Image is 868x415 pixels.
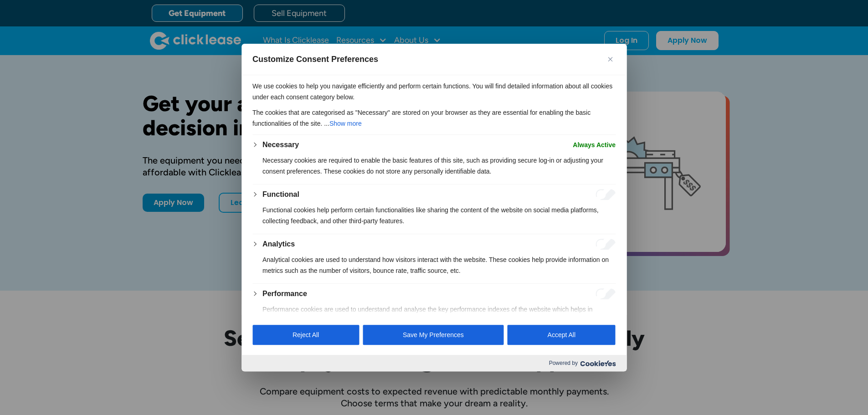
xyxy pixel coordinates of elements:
[580,360,616,366] img: Cookieyes logo
[608,57,612,61] img: Close
[262,139,299,150] button: Necessary
[508,325,616,345] button: Accept All
[252,107,616,129] p: The cookies that are categorised as "Necessary" are stored on your browser as they are essential ...
[262,189,299,200] button: Functional
[262,155,616,177] p: Necessary cookies are required to enable the basic features of this site, such as providing secur...
[241,44,627,372] div: Customize Consent Preferences
[252,54,378,65] span: Customize Consent Preferences
[596,288,616,299] input: Enable Performance
[252,325,359,345] button: Reject All
[605,54,616,65] button: Close
[363,325,504,345] button: Save My Preferences
[596,189,616,200] input: Enable Functional
[262,239,295,250] button: Analytics
[262,205,616,226] p: Functional cookies help perform certain functionalities like sharing the content of the website o...
[573,139,616,150] span: Always Active
[241,355,627,371] div: Powered by
[262,288,307,299] button: Performance
[329,118,362,129] button: Show more
[252,81,616,102] p: We use cookies to help you navigate efficiently and perform certain functions. You will find deta...
[596,239,616,250] input: Enable Analytics
[262,254,616,276] p: Analytical cookies are used to understand how visitors interact with the website. These cookies h...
